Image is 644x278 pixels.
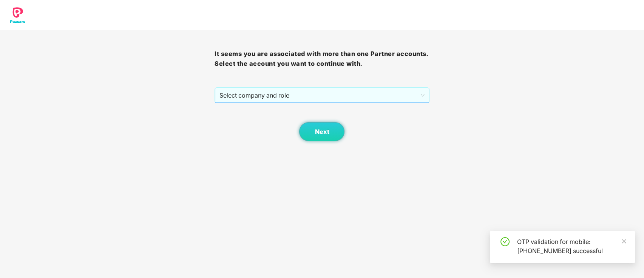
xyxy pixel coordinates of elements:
span: check-circle [500,237,510,246]
span: Next [315,128,329,135]
span: Select company and role [219,88,424,103]
button: Next [299,122,344,141]
span: close [621,239,627,244]
h3: It seems you are associated with more than one Partner accounts. Select the account you want to c... [215,49,429,68]
div: OTP validation for mobile: [PHONE_NUMBER] successful [517,237,626,255]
